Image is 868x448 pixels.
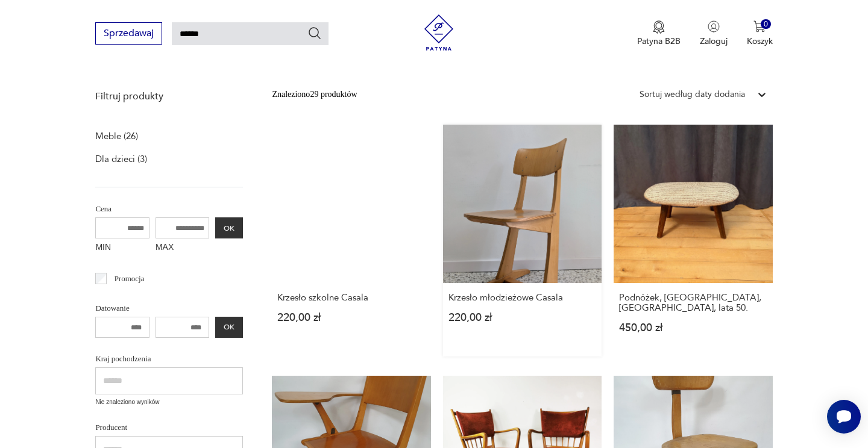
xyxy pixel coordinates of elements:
p: Nie znaleziono wyników [95,397,243,407]
p: 450,00 zł [619,323,767,333]
a: Krzesło szkolne CasalaKrzesło szkolne Casala220,00 zł [272,125,430,356]
button: OK [215,317,243,338]
img: Ikona medalu [653,20,665,34]
button: Szukaj [307,26,322,40]
button: Zaloguj [700,20,728,47]
img: Ikonka użytkownika [708,20,720,33]
button: 0Koszyk [747,20,773,47]
p: Promocja [115,272,145,285]
h3: Krzesło szkolne Casala [277,293,425,303]
a: Dla dzieci (3) [95,151,147,167]
button: Sprzedawaj [95,22,162,45]
p: 220,00 zł [448,313,596,323]
p: Cena [95,202,243,216]
a: Podnóżek, Casala, Niemcy, lata 50.Podnóżek, [GEOGRAPHIC_DATA], [GEOGRAPHIC_DATA], lata 50.450,00 zł [614,125,772,356]
p: Datowanie [95,302,243,315]
a: Meble (26) [95,128,138,145]
img: Ikona koszyka [753,20,766,33]
p: Producent [95,421,243,434]
label: MIN [95,238,149,258]
p: Koszyk [747,36,773,47]
iframe: Smartsupp widget button [827,400,861,434]
h3: Podnóżek, [GEOGRAPHIC_DATA], [GEOGRAPHIC_DATA], lata 50. [619,293,767,313]
div: Znaleziono 29 produktów [272,88,357,101]
img: Patyna - sklep z meblami i dekoracjami vintage [421,14,457,51]
div: 0 [761,19,771,30]
button: OK [215,217,243,238]
p: 220,00 zł [277,313,425,323]
button: Patyna B2B [637,20,681,47]
a: Krzesło młodzieżowe CasalaKrzesło młodzieżowe Casala220,00 zł [443,125,602,356]
a: Ikona medaluPatyna B2B [637,20,681,47]
div: Sortuj według daty dodania [640,88,745,101]
h3: Krzesło młodzieżowe Casala [448,293,596,303]
p: Kraj pochodzenia [95,352,243,366]
p: Filtruj produkty [95,90,243,103]
p: Patyna B2B [637,36,681,47]
label: MAX [156,238,210,258]
p: Zaloguj [700,36,728,47]
a: Sprzedawaj [95,30,162,39]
